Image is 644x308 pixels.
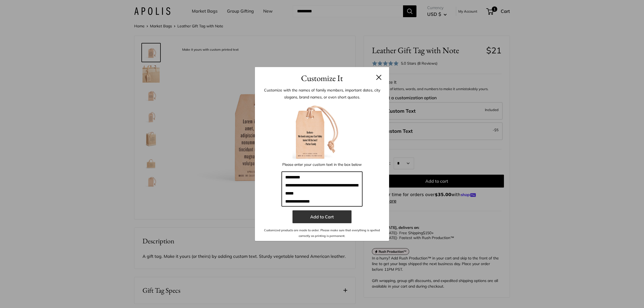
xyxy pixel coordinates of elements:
[263,87,381,101] p: Customize with the names of family members, important dates, city slogans, brand names, or even s...
[263,72,381,85] h3: Customize It
[282,161,362,168] p: Please enter your custom text in the box below
[263,228,381,239] p: Customized products are made to order. Please make sure that everything is spelled correctly as p...
[292,102,352,161] img: customizer-prod
[292,210,352,223] button: Add to Cart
